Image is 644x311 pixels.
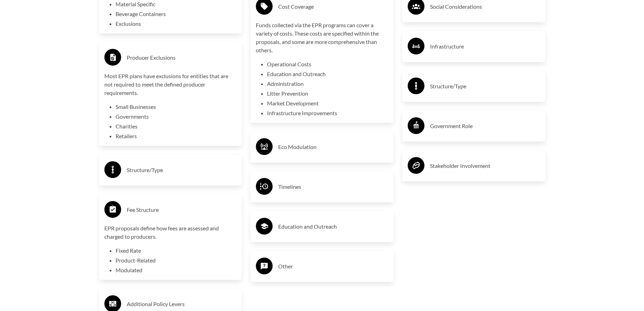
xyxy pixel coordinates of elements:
[278,1,388,12] h3: Cost Coverage
[430,1,540,12] h3: Social Considerations
[430,81,540,92] h3: Structure/Type
[267,89,388,98] li: Litter Prevention
[127,52,237,63] h3: Producer Exclusions
[116,103,237,111] li: Small Businesses
[127,204,237,215] h3: Fee Structure
[430,41,540,52] h3: Infrastructure
[267,60,388,68] li: Operational Costs
[116,20,237,28] li: Exclusions
[116,266,237,274] li: Modulated
[278,221,388,232] h3: Education and Outreach
[278,141,388,153] h3: Eco Modulation
[127,164,237,176] h3: Structure/Type
[116,246,237,255] li: Fixed Rate
[267,80,388,88] li: Administration
[104,72,237,97] p: Most EPR plans have exclusions for entities that are not required to meet the defined producer re...
[430,160,540,171] h3: Stakeholder Involvement
[267,70,388,78] li: Education and Outreach
[116,132,237,140] li: Retailers
[104,224,237,241] p: EPR proposals define how fees are assessed and charged to producers.
[116,122,237,131] li: Charities
[127,298,237,310] h3: Additional Policy Levers
[278,181,388,192] h3: Timelines
[267,109,388,117] li: Infrastructure Improvements
[267,99,388,108] li: Market Development
[278,261,388,272] h3: Other
[430,120,540,132] h3: Government Role
[116,112,237,121] li: Governments
[256,21,388,54] p: Funds collected via the EPR programs can cover a variety of costs. These costs are specified with...
[116,10,237,18] li: Beverage Containers
[116,256,237,265] li: Product-Related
